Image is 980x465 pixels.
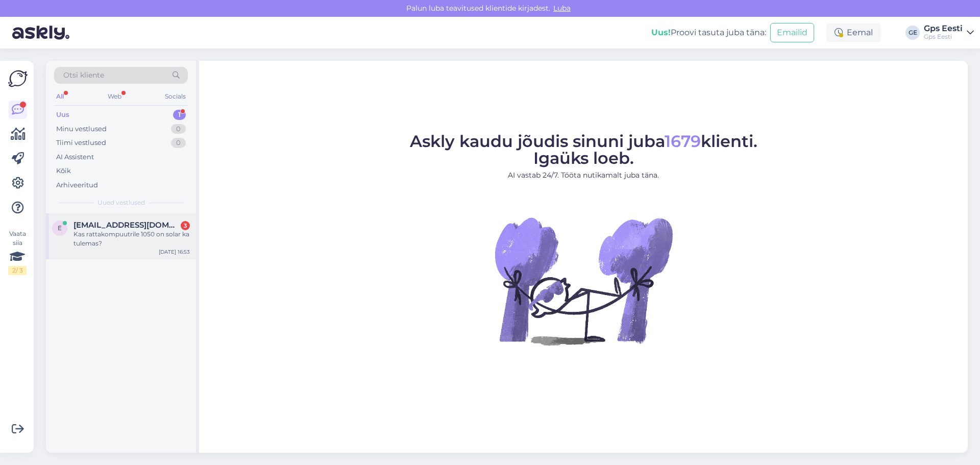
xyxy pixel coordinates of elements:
[97,198,145,207] span: Uued vestlused
[54,90,66,103] div: All
[63,70,104,81] span: Otsi kliente
[181,221,190,230] div: 3
[56,152,94,162] div: AI Assistent
[924,33,963,41] div: Gps Eesti
[924,25,963,33] div: Gps Eesti
[163,90,188,103] div: Socials
[8,266,27,275] div: 2 / 3
[924,25,974,41] a: Gps EestiGps Eesti
[770,23,814,42] button: Emailid
[171,124,186,134] div: 0
[171,138,186,148] div: 0
[56,110,69,120] div: Uus
[550,4,574,13] span: Luba
[56,166,71,176] div: Kõik
[651,28,671,37] b: Uus!
[826,23,881,42] div: Eemal
[159,248,190,256] div: [DATE] 16:53
[905,26,920,40] div: GE
[73,230,190,248] div: Kas rattakompuutrile 1050 on solar ka tulemas?
[410,131,757,168] span: Askly kaudu jõudis sinuni juba klienti. Igaüks loeb.
[8,69,28,88] img: Askly Logo
[665,131,701,151] span: 1679
[492,189,675,373] img: No Chat active
[56,124,107,134] div: Minu vestlused
[73,221,180,230] span: edikmust.1991@gmail.com
[410,170,757,181] p: AI vastab 24/7. Tööta nutikamalt juba täna.
[8,229,27,275] div: Vaata siia
[56,138,106,148] div: Tiimi vestlused
[651,27,766,39] div: Proovi tasuta juba täna:
[106,90,124,103] div: Web
[58,224,62,232] span: e
[173,110,186,120] div: 1
[56,180,98,190] div: Arhiveeritud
